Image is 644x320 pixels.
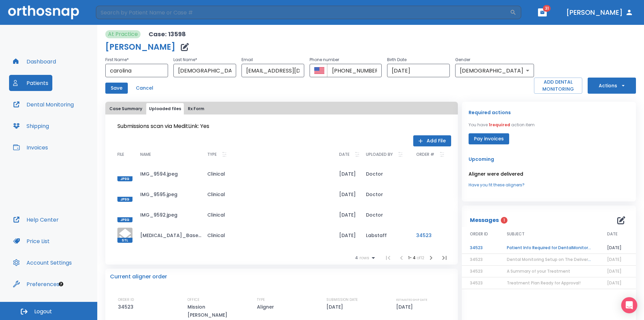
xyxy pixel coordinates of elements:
span: of 12 [417,255,424,261]
td: [DATE] [334,184,361,204]
p: UPLOADED BY [366,150,393,158]
p: [DATE] [396,303,415,311]
td: [DATE] [334,204,361,225]
p: At Practice [108,30,138,38]
td: Clinical [202,204,334,225]
td: Labstaff [361,225,411,245]
td: IMG_9595.jpeg [135,184,202,204]
button: Price List [9,233,54,249]
button: Invoices [9,139,52,155]
button: Rx Form [185,103,207,115]
span: DATE [607,231,618,237]
div: Tooltip anchor [58,281,64,287]
p: Upcoming [469,155,629,163]
span: 34523 [470,257,483,262]
span: ORDER ID [470,231,488,237]
button: ADD DENTAL MONITORING [534,78,582,94]
p: OFFICE [187,297,200,303]
button: Shipping [9,118,53,134]
span: 31 [543,5,551,12]
p: TYPE [207,150,217,158]
td: [MEDICAL_DATA]_Base.stl_simplified.stl [135,225,202,245]
button: Save [105,83,128,94]
button: Dashboard [9,53,60,70]
p: DATE [339,150,350,158]
button: Uploaded files [146,103,184,115]
p: Aligner were delivered [469,170,629,178]
td: [DATE] [599,242,636,254]
span: 4 [355,256,358,260]
button: Actions [588,78,636,94]
span: 1 [501,217,507,224]
button: Dental Monitoring [9,96,78,112]
button: Patients [9,75,52,91]
input: First Name [105,64,168,77]
div: [DEMOGRAPHIC_DATA] [455,64,534,77]
span: A Summary of your Treatment [507,268,570,274]
p: First Name * [105,56,168,64]
p: Gender [455,56,534,64]
button: [PERSON_NAME] [563,6,636,18]
span: Dental Monitoring Setup on The Delivery Day [507,257,599,262]
span: JPEG [117,176,132,181]
p: Aligner [257,303,276,311]
p: Email [241,56,304,64]
button: Preferences [9,276,63,292]
p: Case: 13598 [149,30,186,38]
span: [DATE] [607,280,622,286]
p: [DATE] [326,303,345,311]
input: Email [241,64,304,77]
span: FILE [117,152,124,156]
span: 34523 [470,268,483,274]
span: 1 - 4 [408,255,417,261]
span: rows [358,256,369,260]
a: Have you fit these aligners? [469,182,629,188]
button: Cancel [133,83,156,94]
p: Required actions [469,108,511,117]
p: SUBMISSION DATE [326,297,358,303]
p: ESTIMATED SHIP DATE [396,297,427,303]
div: tabs [107,103,457,115]
span: 34523 [470,280,483,286]
span: Treatment Plan Ready for Approval! [507,280,581,286]
span: Submissions scan via MeditLink: Yes [117,122,209,130]
span: JPEG [117,197,132,202]
td: 34523 [462,242,499,254]
td: Clinical [202,184,334,204]
input: Last Name [173,64,236,77]
td: Doctor [361,184,411,204]
p: Last Name * [173,56,236,64]
td: Clinical [202,164,334,184]
p: Phone number [310,56,382,64]
span: JPEG [117,217,132,222]
td: IMG_9592.jpeg [135,204,202,225]
h1: [PERSON_NAME] [105,43,175,51]
input: Search by Patient Name or Case # [96,6,510,19]
span: STL [117,238,132,243]
button: Add File [413,135,451,146]
p: ORDER # [416,150,434,158]
button: Case Summary [107,103,145,115]
button: Account Settings [9,255,76,271]
p: 34523 [118,303,136,311]
td: [DATE] [334,164,361,184]
p: TYPE [257,297,265,303]
span: [DATE] [607,257,622,262]
span: SUBJECT [507,231,525,237]
p: ORDER ID [118,297,134,303]
p: You have action item [469,122,535,128]
span: Logout [34,308,52,315]
p: Birth Date [387,56,450,64]
button: Help Center [9,212,63,228]
span: NAME [140,152,151,156]
td: Patient Info Required for DentalMonitoring! [499,242,599,254]
button: Select country [314,65,324,76]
